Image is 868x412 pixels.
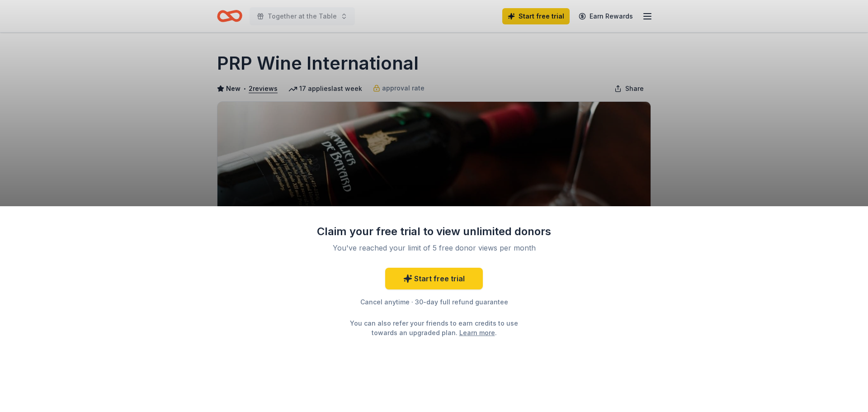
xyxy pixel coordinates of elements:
a: Learn more [459,328,495,337]
div: Cancel anytime · 30-day full refund guarantee [316,297,552,308]
div: Claim your free trial to view unlimited donors [316,224,552,239]
div: You've reached your limit of 5 free donor views per month [327,242,541,253]
a: Start free trial [385,268,483,289]
div: You can also refer your friends to earn credits to use towards an upgraded plan. . [342,318,526,337]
